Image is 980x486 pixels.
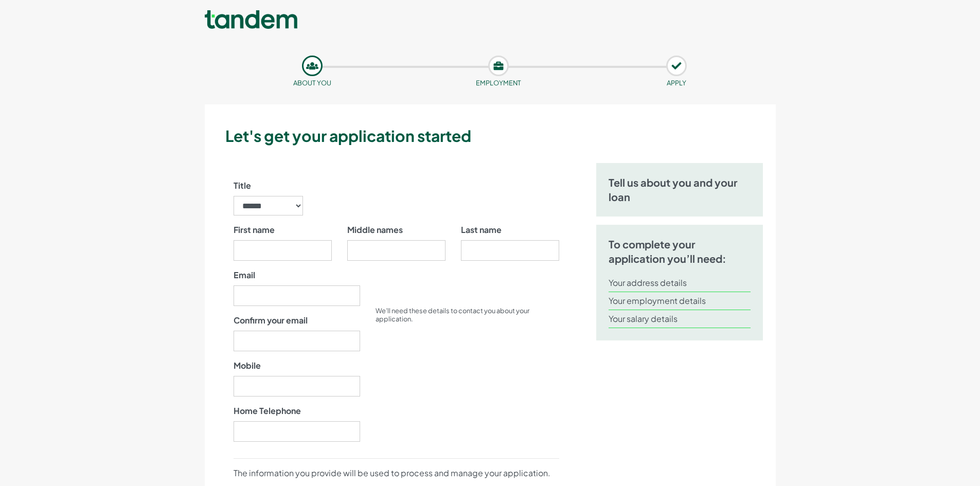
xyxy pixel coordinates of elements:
label: Email [234,269,255,281]
li: Your address details [609,274,751,292]
label: Home Telephone [234,405,301,417]
h3: Let's get your application started [225,125,772,147]
small: Employment [476,79,521,87]
h5: To complete your application you’ll need: [609,237,751,266]
label: First name [234,224,275,236]
small: APPLY [667,79,686,87]
small: We’ll need these details to contact you about your application. [376,307,529,323]
small: About you [293,79,331,87]
label: Last name [461,224,502,236]
h5: Tell us about you and your loan [609,175,751,204]
li: Your employment details [609,292,751,310]
li: Your salary details [609,310,751,328]
p: The information you provide will be used to process and manage your application. [234,467,559,479]
label: Confirm your email [234,314,308,327]
label: Mobile [234,359,261,372]
label: Middle names [347,224,403,236]
label: Title [234,179,251,192]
